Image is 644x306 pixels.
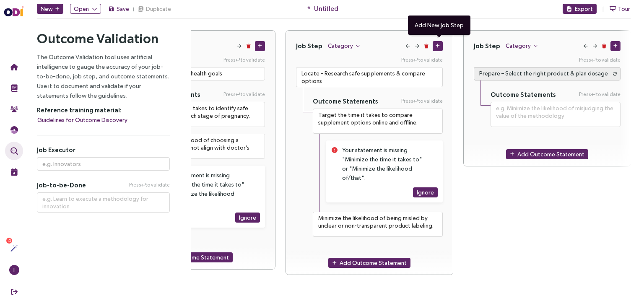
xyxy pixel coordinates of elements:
button: Delete Job Step [423,44,429,49]
span: 4 [8,238,11,244]
button: Guidelines for Outcome Discovery [37,115,128,125]
button: Live Events [5,163,23,181]
button: Sign Out [5,283,23,301]
button: Add Outcome Statement [151,252,233,262]
button: Delete Job Step [246,44,252,49]
h4: Job Step [296,42,322,50]
button: Move Right [414,44,420,49]
img: Live Events [10,168,18,176]
button: I [5,261,23,279]
span: Press to validate [223,91,265,99]
span: Untitled [314,3,338,14]
button: Move Left [583,44,589,49]
button: Ignore [413,187,438,197]
button: Tour [609,4,631,14]
h5: Job Executor [37,146,170,154]
span: Open [74,4,89,13]
textarea: Press Enter to validate [135,134,265,159]
textarea: Press Enter to validate [135,102,265,127]
sup: 4 [6,238,12,244]
textarea: Press Enter to validate [118,67,265,80]
button: Move Right [236,44,242,49]
button: Duplicate [137,4,171,14]
p: The Outcome Validation tool uses artificial intelligence to gauge the accuracy of your job-to-be-... [37,52,170,100]
span: Add Outcome Statement [162,253,229,262]
span: Job-to-be-Done [37,181,86,189]
button: Community [5,100,23,118]
button: Move Left [405,44,411,49]
span: I [13,265,15,275]
button: New [37,4,63,14]
textarea: Press Enter to validate [313,212,443,237]
span: Category [328,41,353,50]
button: Export [563,4,597,14]
h5: Outcome Statements [491,91,556,99]
h5: Outcome Statements [313,97,378,105]
span: Press to validate [579,91,621,99]
button: Training [5,79,23,97]
button: Home [5,58,23,76]
strong: Reference training material: [37,106,122,114]
span: Add Outcome Statement [517,150,584,159]
span: Ignore [417,188,434,197]
h2: Outcome Validation [37,30,170,47]
button: Open [70,4,101,14]
span: Add Outcome Statement [340,258,407,267]
button: Needs Framework [5,121,23,139]
button: Ignore [235,213,260,223]
button: Delete Job Step [601,44,607,49]
div: Your statement is missing "Minimize the time it takes to" or "Minimize the likelihood of/that". [342,145,428,182]
button: Add Outcome Statement [506,149,588,159]
textarea: Press Enter to validate [37,192,170,213]
span: Save [117,4,129,13]
span: Press to validate [129,181,170,189]
textarea: Press Enter to validate [474,67,621,80]
button: Category [327,41,361,51]
button: Outcome Validation [5,142,23,160]
img: Actions [10,244,18,252]
button: Move Right [592,44,598,49]
div: Your statement is missing "Minimize the time it takes to" or "Minimize the likelihood of/that". [164,171,250,207]
input: e.g. Innovators [37,157,170,171]
img: Training [10,84,18,92]
button: Save [108,4,130,14]
button: Category [505,41,539,51]
img: Community [10,105,18,113]
textarea: Press Enter to validate [296,67,443,87]
h4: Job Step [474,42,500,50]
button: Add Outcome Statement [328,258,410,268]
img: Outcome Validation [10,147,18,155]
textarea: Press Enter to validate [491,102,621,127]
span: Category [506,41,531,50]
button: Actions [5,239,23,257]
textarea: Press Enter to validate [313,109,443,134]
img: JTBD Needs Framework [10,126,18,134]
span: Guidelines for Outcome Discovery [37,115,127,124]
span: Tour [618,4,630,13]
span: Ignore [239,213,256,222]
div: Add New Job Step [408,16,470,35]
span: New [41,4,53,13]
span: Press to validate [401,97,443,105]
span: Export [575,4,593,13]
